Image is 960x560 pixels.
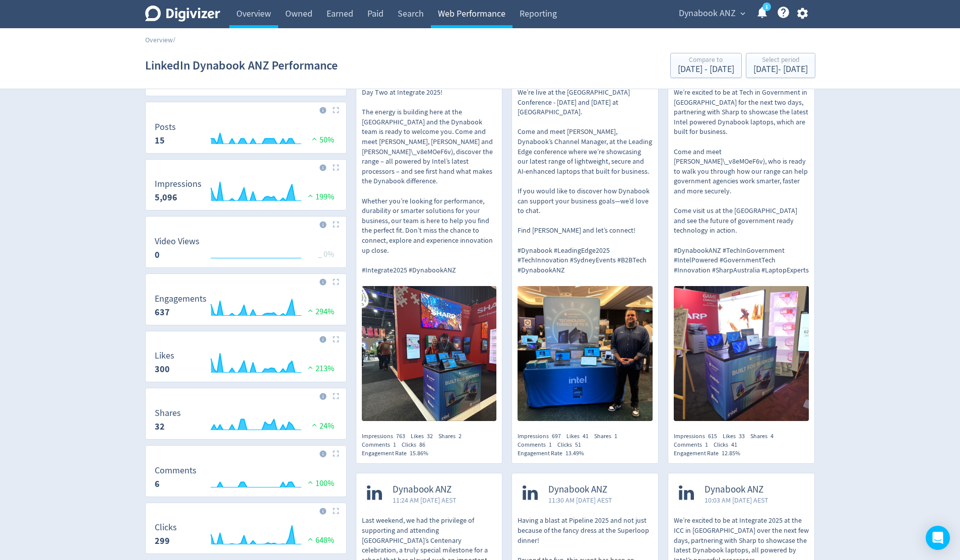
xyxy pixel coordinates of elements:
span: Dynabook ANZ [705,484,769,496]
dt: Impressions [155,178,202,190]
div: Comments [518,441,557,449]
div: Engagement Rate [518,449,590,458]
img: Placeholder [333,164,339,171]
span: 2 [459,432,462,440]
a: Dynabook ANZ9:38 AM [DATE] AESTDay Two at Integrate 2025! The energy is building here at the [GEO... [356,45,502,424]
p: Day Two at Integrate 2025! The energy is building here at the [GEOGRAPHIC_DATA] and the Dynabook ... [362,88,497,275]
img: Placeholder [333,508,339,514]
div: Comments [674,441,714,449]
svg: Comments 6 [150,466,342,493]
p: We’re live at the [GEOGRAPHIC_DATA] Conference - [DATE] and [DATE] at [GEOGRAPHIC_DATA]. Come and... [518,88,653,275]
strong: 15 [155,134,165,147]
img: https://media.cf.digivizer.com/images/linkedin-62015011-urn:li:share:7366615147341107200-de178551... [362,286,497,421]
dt: Likes [155,350,174,362]
div: [DATE] - [DATE] [753,65,808,74]
span: 615 [708,432,717,440]
span: 294% [305,307,334,317]
img: Placeholder [333,393,339,399]
span: 41 [731,441,737,449]
span: 4 [771,432,774,440]
svg: Impressions 5,096 [150,179,342,206]
span: 213% [305,364,334,374]
span: 24% [309,421,334,431]
img: positive-performance.svg [309,135,319,143]
img: positive-performance.svg [309,421,319,429]
div: Clicks [557,441,587,449]
div: Engagement Rate [362,449,434,458]
span: 51 [575,441,581,449]
a: Dynabook ANZ9:48 AM [DATE] AESTWe’re live at the [GEOGRAPHIC_DATA] Conference - [DATE] and [DATE]... [512,45,658,424]
span: 100% [305,478,334,488]
div: Impressions [674,432,723,441]
div: Likes [411,432,438,441]
span: 697 [552,432,561,440]
span: / [173,35,175,44]
text: 1 [765,4,767,11]
div: Comments [362,441,402,449]
p: We’re excited to be at Tech in Government in [GEOGRAPHIC_DATA] for the next two days, partnering ... [674,88,809,275]
span: 41 [583,432,589,440]
span: _ 0% [318,249,334,259]
svg: Posts 15 [150,122,342,149]
svg: Shares 32 [150,408,342,435]
button: Compare to[DATE] - [DATE] [670,53,742,78]
button: Dynabook ANZ [675,6,748,22]
div: Impressions [362,432,411,441]
div: Engagement Rate [674,449,746,458]
img: Placeholder [333,107,339,113]
a: Overview [145,35,173,44]
span: 1 [393,441,396,449]
div: Compare to [678,56,734,65]
dt: Engagements [155,293,207,305]
img: positive-performance.svg [305,192,315,199]
div: Shares [438,432,467,441]
span: 11:30 AM [DATE] AEST [548,495,612,505]
strong: 300 [155,363,170,375]
img: Placeholder [333,450,339,457]
div: Shares [750,432,779,441]
dt: Clicks [155,522,177,533]
div: Likes [566,432,594,441]
div: Open Intercom Messenger [926,526,950,550]
div: Select period [753,56,808,65]
img: Placeholder [333,278,339,285]
span: 10:03 AM [DATE] AEST [705,495,769,505]
img: https://media.cf.digivizer.com/images/linkedin-62015011-urn:li:share:7360822384779517952-4305e985... [674,286,809,421]
span: 1 [549,441,552,449]
dt: Comments [155,465,197,476]
strong: 5,096 [155,191,177,203]
img: positive-performance.svg [305,535,315,543]
strong: 32 [155,421,165,433]
span: 13.49% [565,449,584,457]
dt: Video Views [155,236,200,247]
span: 33 [739,432,745,440]
span: 763 [396,432,405,440]
dt: Shares [155,407,181,419]
div: Clicks [402,441,431,449]
img: Placeholder [333,221,339,228]
img: https://media.cf.digivizer.com/images/linkedin-62015011-urn:li:share:7357920210856669186-6e397738... [518,286,653,421]
img: Placeholder [333,336,339,342]
span: 11:24 AM [DATE] AEST [393,495,457,505]
span: expand_more [738,9,747,18]
svg: Engagements 637 [150,294,342,321]
span: 1 [705,441,708,449]
span: 199% [305,192,334,202]
div: Likes [723,432,750,441]
span: Dynabook ANZ [393,484,457,496]
svg: Clicks 299 [150,523,342,549]
button: Select period[DATE]- [DATE] [746,53,815,78]
span: 648% [305,535,334,545]
span: Dynabook ANZ [679,6,736,22]
div: [DATE] - [DATE] [678,65,734,74]
div: Impressions [518,432,566,441]
img: positive-performance.svg [305,307,315,314]
span: 15.86% [410,449,428,457]
img: positive-performance.svg [305,478,315,486]
span: 32 [427,432,433,440]
span: Dynabook ANZ [548,484,612,496]
span: 50% [309,135,334,145]
strong: 299 [155,535,170,547]
svg: Likes 300 [150,351,342,378]
svg: Video Views 0 [150,237,342,263]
